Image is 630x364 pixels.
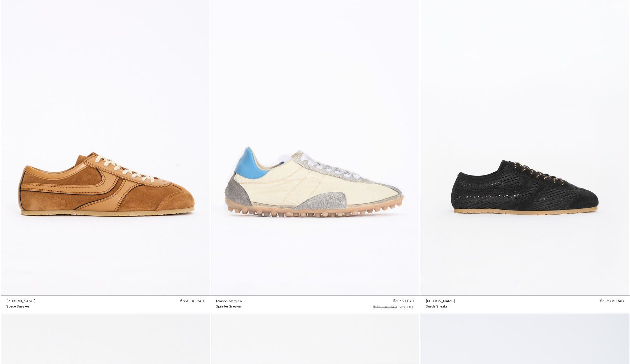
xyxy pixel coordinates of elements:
[426,299,455,304] div: [PERSON_NAME]
[6,304,35,309] a: Suede Sneaker
[393,299,414,304] div: $587.50 CAD
[180,299,204,304] div: $650.00 CAD
[6,304,29,309] div: Suede Sneaker
[6,299,35,304] div: [PERSON_NAME]
[216,299,242,304] a: Maison Margiela
[216,304,241,309] div: Sprinter Sneaker
[426,299,455,304] a: [PERSON_NAME]
[600,299,624,304] div: $650.00 CAD
[373,305,397,310] div: $1,175.00 CAD
[426,304,455,309] a: Suede Sneaker
[6,299,35,304] a: [PERSON_NAME]
[216,304,242,309] a: Sprinter Sneaker
[399,305,414,310] div: 50% OFF
[426,304,449,309] div: Suede Sneaker
[216,299,242,304] div: Maison Margiela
